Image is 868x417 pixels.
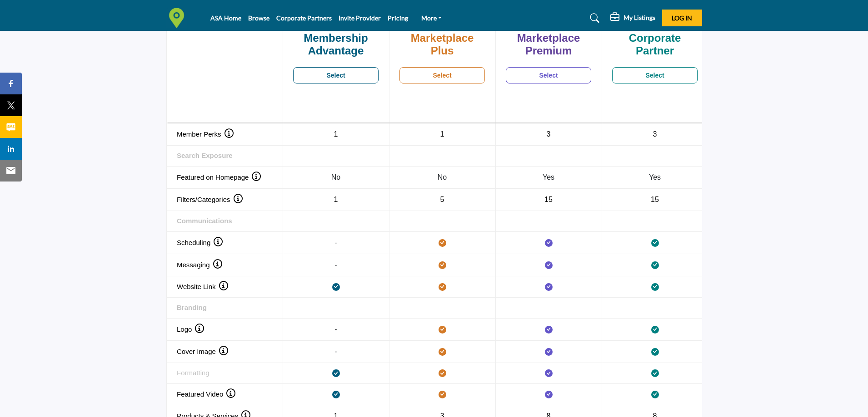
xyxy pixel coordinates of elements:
td: - [283,319,389,341]
span: 15 [651,196,659,203]
b: Select [645,71,664,80]
b: Marketplace Plus [411,32,474,57]
img: Site Logo [166,8,191,28]
a: Pricing [388,14,408,22]
strong: Search Exposure [177,152,233,159]
button: Log In [662,10,702,26]
span: Cover Image [177,348,228,355]
span: 3 [653,130,657,138]
span: Log In [672,14,692,22]
span: Filters/Categories [177,196,243,203]
span: 5 [440,196,444,203]
span: Yes [543,173,554,181]
span: Featured Video [177,390,235,398]
span: Featured on Homepage [177,173,261,181]
div: My Listings [610,13,655,24]
span: 3 [547,130,551,138]
a: More [415,12,449,25]
span: Website Link [177,283,228,290]
td: - [283,254,389,276]
span: 15 [544,196,553,203]
span: Yes [649,173,661,181]
a: ASA Home [210,14,241,22]
strong: Branding [177,304,207,311]
span: No [438,173,447,181]
a: Select [506,67,591,83]
b: Corporate Partner [629,32,681,57]
span: 1 [334,196,338,203]
th: Formatting [166,363,283,384]
span: Messaging [177,261,222,269]
a: Search [581,11,605,25]
span: No [331,173,340,181]
td: - [283,341,389,363]
span: Logo [177,325,204,333]
span: 1 [334,130,338,138]
span: Scheduling [177,239,223,246]
td: - [283,232,389,254]
a: Select [612,67,698,83]
a: Select [399,67,485,83]
span: 1 [440,130,444,138]
a: Corporate Partners [276,14,332,22]
b: Select [539,71,558,80]
b: Membership Advantage [304,32,368,57]
a: Browse [248,14,269,22]
a: Invite Provider [339,14,381,22]
b: Select [326,71,345,80]
b: Marketplace Premium [517,32,580,57]
a: Select [293,67,379,83]
span: Member Perks [177,130,234,138]
h5: My Listings [624,14,655,22]
b: Select [433,71,451,80]
strong: Communications [177,217,232,225]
